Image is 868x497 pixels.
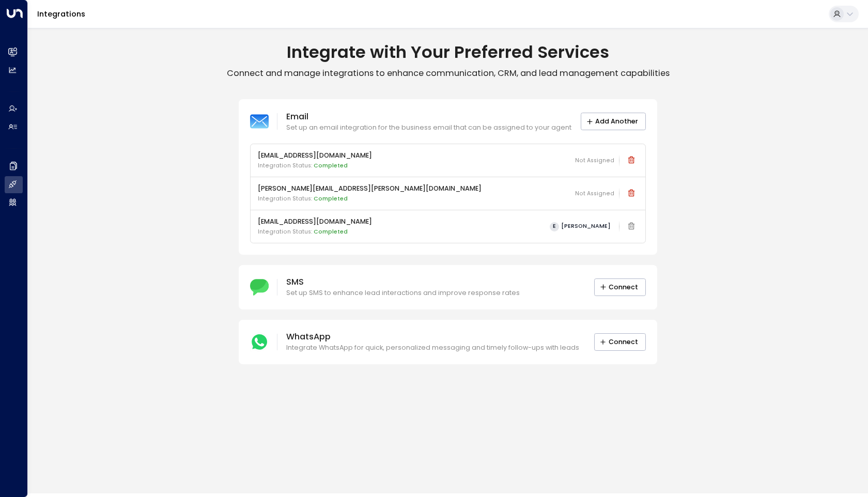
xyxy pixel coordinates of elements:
button: Add Another [581,113,646,130]
p: [EMAIL_ADDRESS][DOMAIN_NAME] [258,151,372,161]
button: E[PERSON_NAME] [546,220,614,233]
p: Integrate WhatsApp for quick, personalized messaging and timely follow-ups with leads [286,343,579,353]
p: [PERSON_NAME][EMAIL_ADDRESS][PERSON_NAME][DOMAIN_NAME] [258,184,482,194]
span: Email integration cannot be deleted while linked to an active agent. Please deactivate the agent ... [624,220,638,234]
p: Integration Status: [258,195,482,203]
p: SMS [286,276,520,288]
p: Set up SMS to enhance lead interactions and improve response rates [286,288,520,298]
span: Completed [314,162,348,169]
button: Connect [594,278,646,296]
p: Integration Status: [258,162,372,170]
p: Set up an email integration for the business email that can be assigned to your agent [286,123,571,133]
h1: Integrate with Your Preferred Services [28,42,868,63]
span: Completed [314,228,348,236]
span: Not Assigned [575,157,614,165]
p: Email [286,111,571,123]
p: Connect and manage integrations to enhance communication, CRM, and lead management capabilities [28,68,868,79]
span: E [550,222,559,231]
a: Integrations [37,9,85,19]
p: [EMAIL_ADDRESS][DOMAIN_NAME] [258,217,372,227]
p: WhatsApp [286,331,579,343]
button: Connect [594,333,646,351]
p: Integration Status: [258,228,372,236]
span: Completed [314,195,348,203]
span: [PERSON_NAME] [561,223,611,229]
span: Not Assigned [575,190,614,198]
